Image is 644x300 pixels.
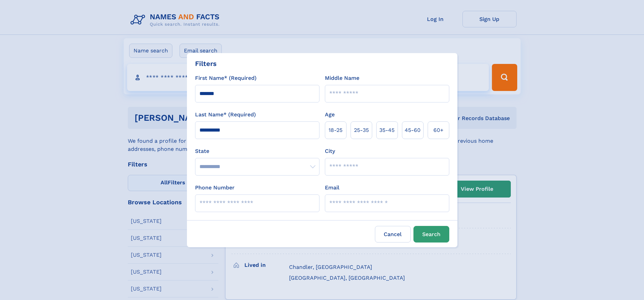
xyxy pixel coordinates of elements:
[195,74,257,82] label: First Name* (Required)
[325,74,359,82] label: Middle Name
[379,126,395,134] span: 35‑45
[433,126,444,134] span: 60+
[195,59,217,69] div: Filters
[195,184,235,192] label: Phone Number
[195,147,319,155] label: State
[354,126,369,134] span: 25‑35
[325,147,335,155] label: City
[325,184,339,192] label: Email
[375,226,411,243] label: Cancel
[405,126,421,134] span: 45‑60
[195,111,256,119] label: Last Name* (Required)
[413,226,449,243] button: Search
[325,111,335,119] label: Age
[329,126,342,134] span: 18‑25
